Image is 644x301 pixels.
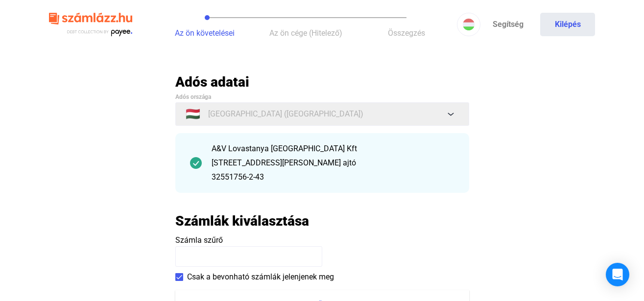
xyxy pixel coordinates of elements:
[606,263,629,286] div: Open Intercom Messenger
[269,28,342,38] span: Az ön cége (Hitelező)
[175,93,211,100] span: Adós országa
[190,157,202,169] img: checkmark-darker-green-circle
[212,143,454,155] div: A&V Lovastanya [GEOGRAPHIC_DATA] Kft
[175,102,469,126] button: 🇭🇺[GEOGRAPHIC_DATA] ([GEOGRAPHIC_DATA])
[175,235,223,245] span: Számla szűrő
[175,28,235,38] span: Az ön követelései
[49,9,132,41] img: szamlazzhu-logo
[212,171,454,183] div: 32551756-2-43
[175,212,309,230] h2: Számlák kiválasztása
[540,13,595,36] button: Kilépés
[480,13,535,36] a: Segítség
[212,157,454,169] div: [STREET_ADDRESS][PERSON_NAME] ajtó
[457,13,480,36] button: HU
[388,28,425,38] span: Összegzés
[186,108,200,120] span: 🇭🇺
[208,108,363,120] span: [GEOGRAPHIC_DATA] ([GEOGRAPHIC_DATA])
[187,271,334,283] span: Csak a bevonható számlák jelenjenek meg
[175,73,469,91] h2: Adós adatai
[463,19,475,30] img: HU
